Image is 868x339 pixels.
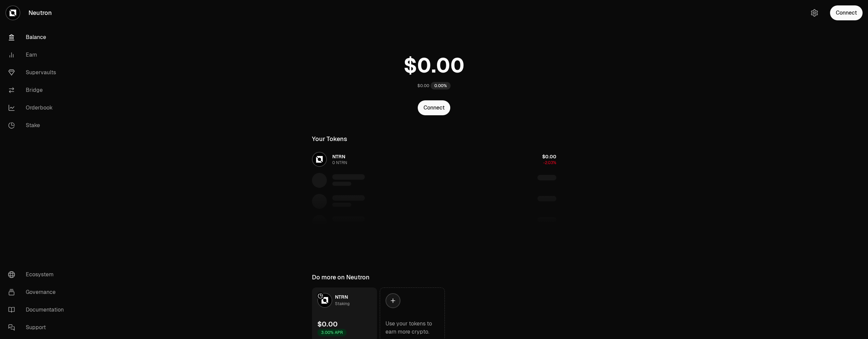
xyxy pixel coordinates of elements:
div: Your Tokens [312,134,347,144]
img: NTRN Logo [318,294,332,307]
div: $0.00 [417,83,429,88]
a: Balance [3,28,73,46]
div: 3.00% APR [317,329,347,336]
div: 0.00% [431,82,451,89]
a: Ecosystem [3,266,73,283]
a: Supervaults [3,64,73,81]
a: Documentation [3,301,73,319]
a: Orderbook [3,99,73,117]
div: $0.00 [317,319,338,329]
a: Stake [3,117,73,134]
div: Staking [335,300,350,307]
a: Governance [3,283,73,301]
div: Do more on Neutron [312,273,370,282]
a: Bridge [3,81,73,99]
a: Earn [3,46,73,64]
span: NTRN [335,294,348,300]
div: Use your tokens to earn more crypto. [386,320,439,336]
a: Support [3,319,73,336]
button: Connect [830,5,863,20]
button: Connect [418,100,450,115]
